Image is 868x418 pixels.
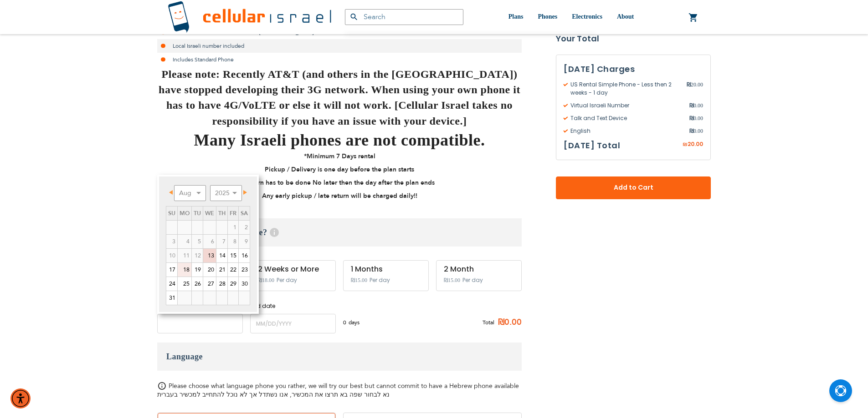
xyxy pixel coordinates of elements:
a: 22 [228,263,238,277]
a: 27 [203,277,216,291]
span: 12 [192,249,203,262]
strong: Please note: Recently AT&T (and others in the [GEOGRAPHIC_DATA]) have stopped developing their 3G... [159,68,520,127]
span: 6 [203,235,216,248]
span: Saturday [241,209,248,217]
span: 0 [343,318,349,327]
strong: Many Israeli phones are not compatible. [194,131,485,149]
span: Total [483,318,494,327]
span: Friday [230,209,236,217]
a: 30 [239,277,250,291]
h3: [DATE] Charges [564,62,703,76]
span: ₪0.00 [494,316,522,329]
span: Language [166,352,203,361]
a: 19 [192,263,203,277]
a: 25 [178,277,191,291]
span: ₪ [689,101,693,110]
a: 31 [166,291,177,305]
span: 1 [228,221,238,234]
span: 8 [228,235,238,248]
li: Local Israeli number included [157,39,522,53]
span: 5 [192,235,203,248]
span: Phones [538,13,557,20]
a: Next [238,186,249,198]
span: 0.00 [689,101,703,110]
h3: When do you need service? [157,218,522,247]
span: Add to Cart [586,183,681,193]
li: Includes Standard Phone [157,53,522,66]
span: Virtual Israeli Number [564,101,689,110]
a: 24 [166,277,177,291]
span: Per day [277,276,297,284]
a: 16 [239,249,250,262]
span: ₪15.00 [444,277,460,283]
strong: Any early pickup / late return will be charged daily!! [262,191,417,200]
span: Plans [508,13,524,20]
strong: Your Total [556,32,711,45]
span: ₪18.00 [258,277,274,283]
span: English [564,127,689,135]
span: Tuesday [194,209,201,217]
span: 20.00 [688,140,703,148]
a: 17 [166,263,177,277]
button: Add to Cart [556,176,711,199]
label: End date [250,302,336,310]
a: 13 [203,249,216,262]
select: Select month [174,185,206,201]
span: US Rental Simple Phone - Less then 2 weeks - 1 day [564,81,687,97]
input: MM/DD/YYYY [157,314,243,333]
span: 0.00 [689,114,703,122]
div: 2 Month [444,265,514,273]
a: 29 [228,277,238,291]
select: Select year [210,185,242,201]
span: 3 [166,235,177,248]
span: 10 [166,249,177,262]
span: 7 [216,235,227,248]
span: ₪ [683,141,688,149]
h3: [DATE] Total [564,139,620,152]
span: 9 [239,235,250,248]
a: 23 [239,263,250,277]
a: 14 [216,249,227,262]
span: Per day [462,276,483,284]
strong: Return has to be done No later then the day after the plan ends [244,178,435,187]
span: 0.00 [689,127,703,135]
span: Next [243,190,247,195]
span: Talk and Text Device [564,114,689,122]
a: 18 [178,263,191,277]
span: 20.00 [687,81,703,97]
a: 20 [203,263,216,277]
span: Prev [169,190,173,195]
div: Accessibility Menu [10,388,31,408]
span: 11 [178,249,191,262]
a: 21 [216,263,227,277]
span: About [617,13,634,20]
strong: *Minimum 7 Days rental [304,152,375,161]
span: Sunday [168,209,175,217]
span: days [349,318,360,327]
span: Wednesday [205,209,214,217]
span: ₪ [689,127,693,135]
a: Prev [167,186,178,198]
span: Monday [180,209,190,217]
span: ₪ [689,114,693,122]
a: 26 [192,277,203,291]
a: 15 [228,249,238,262]
strong: Pickup / Delivery is one day before the plan starts [265,165,414,174]
input: Search [345,9,463,25]
span: 2 [239,221,250,234]
span: Electronics [572,13,602,20]
span: 4 [178,235,191,248]
input: MM/DD/YYYY [250,314,336,333]
div: 2 Weeks or More [258,265,328,273]
div: 1 Months [351,265,421,273]
a: 28 [216,277,227,291]
span: ₪ [687,81,691,89]
span: Please choose what language phone you rather, we will try our best but cannot commit to have a He... [157,382,519,399]
span: Per day [370,276,390,284]
span: Help [270,228,279,237]
img: Cellular Israel Logo [168,1,331,33]
span: Thursday [218,209,226,217]
span: ₪15.00 [351,277,367,283]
